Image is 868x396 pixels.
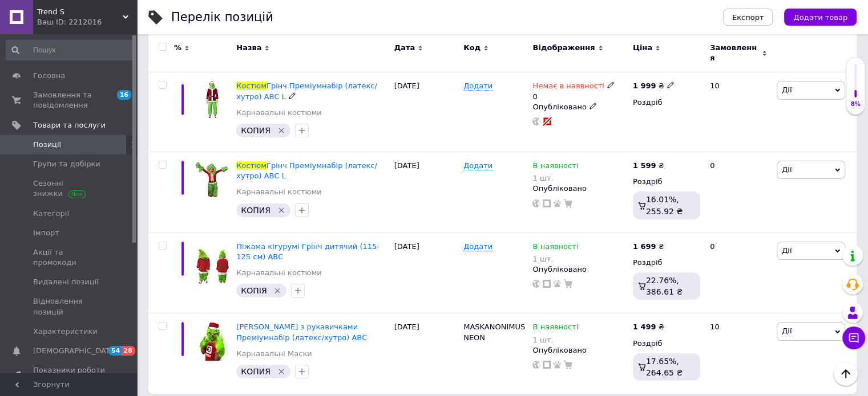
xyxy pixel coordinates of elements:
[463,322,525,341] span: MASKANONIMUSNEON
[33,326,98,337] span: Характеристики
[236,349,312,359] a: Карнавальні Маски
[532,102,627,112] div: Опубліковано
[33,90,106,111] span: Замовлення та повідомлення
[633,43,652,53] span: Ціна
[463,43,481,53] span: Код
[782,326,792,335] span: Дії
[532,183,627,194] div: Опубліковано
[236,81,267,90] span: Костюм
[633,161,664,171] div: ₴
[171,11,273,23] div: Перелік позицій
[33,365,106,386] span: Показники роботи компанії
[846,100,865,108] div: 8%
[33,159,100,169] span: Групи та добірки
[646,357,683,377] span: 17.65%, 264.65 ₴
[782,165,792,174] span: Дії
[394,43,415,53] span: Дата
[463,161,492,170] span: Додати
[782,246,792,255] span: Дії
[273,286,282,295] svg: Видалити мітку
[391,152,461,232] div: [DATE]
[532,255,578,263] div: 1 шт.
[646,276,683,296] span: 22.76%, 386.61 ₴
[33,247,106,268] span: Акції та промокоди
[710,43,759,63] span: Замовлення
[33,277,99,287] span: Видалені позиції
[703,313,774,394] div: 10
[33,296,106,317] span: Відновлення позицій
[633,322,664,332] div: ₴
[532,242,578,254] span: В наявності
[842,326,865,349] button: Чат з покупцем
[633,258,700,268] div: Роздріб
[241,286,267,295] span: КОПІЯ
[633,81,675,91] div: ₴
[532,345,627,356] div: Опубліковано
[37,7,123,17] span: Trend S
[33,228,59,238] span: Імпорт
[241,206,271,215] span: КОПИЯ
[633,338,700,349] div: Роздріб
[122,346,135,356] span: 28
[236,161,267,170] span: Костюм
[194,322,231,361] img: Маска Гринч с перчатками Премиум набор (латекс/мех) АВС
[633,97,700,108] div: Роздріб
[784,9,857,26] button: Додати товар
[33,209,69,219] span: Категорії
[703,232,774,313] div: 0
[37,17,137,27] div: Ваш ID: 2212016
[646,195,683,215] span: 16.01%, 255.92 ₴
[532,161,578,173] span: В наявності
[532,43,595,53] span: Відображення
[33,346,118,356] span: [DEMOGRAPHIC_DATA]
[241,126,271,135] span: КОПИЯ
[236,161,377,180] a: КостюмГрінч Преміумнабір (латекс/хутро) АВС L
[391,313,461,394] div: [DATE]
[33,120,106,130] span: Товари та послуги
[723,9,773,26] button: Експорт
[236,108,321,118] a: Карнавальні костюми
[277,367,286,376] svg: Видалити мітку
[703,152,774,232] div: 0
[532,174,578,182] div: 1 шт.
[532,264,627,275] div: Опубліковано
[633,242,656,251] b: 1 699
[33,140,61,150] span: Позиції
[236,161,377,180] span: Грінч Преміумнабір (латекс/хутро) АВС L
[633,242,664,252] div: ₴
[194,242,231,290] img: Пижама кигуруми Гринч детский (115-125 см) АВС
[793,13,847,22] span: Додати товар
[236,242,380,261] a: Піжама кігурумі Грінч дитячий (115-125 см) АВС
[6,40,135,60] input: Пошук
[834,362,858,386] button: Наверх
[782,85,792,94] span: Дії
[194,81,231,119] img: Костюм Гринч Премиум набор (латекс/мех) АВС L
[236,268,321,278] a: Карнавальні костюми
[174,43,181,53] span: %
[33,178,106,199] span: Сезонні знижки
[33,71,65,81] span: Головна
[391,72,461,152] div: [DATE]
[236,322,367,341] a: [PERSON_NAME] з рукавичками Преміумнабір (латекс/хутро) АВС
[633,177,700,187] div: Роздріб
[277,206,286,215] svg: Видалити мітку
[633,322,656,331] b: 1 499
[532,81,604,93] span: Немає в наявності
[463,242,492,251] span: Додати
[391,232,461,313] div: [DATE]
[532,336,578,344] div: 1 шт.
[236,81,377,100] span: Грінч Преміумнабір (латекс/хутро) АВС L
[117,90,131,100] span: 16
[732,13,764,22] span: Експорт
[236,81,377,100] a: КостюмГрінч Преміумнабір (латекс/хутро) АВС L
[703,72,774,152] div: 10
[633,81,656,90] b: 1 999
[241,367,271,376] span: КОПИЯ
[277,126,286,135] svg: Видалити мітку
[108,346,122,356] span: 54
[532,322,578,334] span: В наявності
[633,161,656,170] b: 1 599
[194,161,231,197] img: Костюм Гринч детский (120-130 см) АВС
